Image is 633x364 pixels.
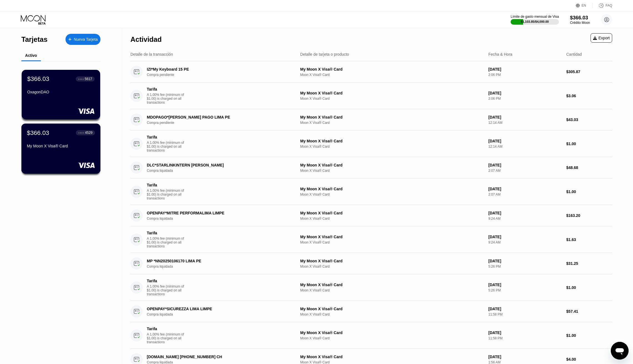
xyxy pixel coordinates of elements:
[147,265,296,268] div: Compra liquidada
[79,132,84,134] div: ● ● ● ●
[570,15,590,25] div: $366.03Crédito Moon
[593,36,610,40] div: Export
[147,135,186,139] div: Tarifa
[488,330,562,335] div: [DATE]
[566,333,612,338] div: $1.00
[74,37,98,42] div: Nueva Tarjeta
[130,178,612,205] div: TarifaA 1.00% fee (minimum of $1.00) is charged on all transactionsMy Moon X Visa® CardMoon X Vis...
[521,20,549,23] div: $1,103.85 / $4,000.00
[147,141,188,152] div: A 1.00% fee (minimum of $1.00) is charged on all transactions
[488,355,562,359] div: [DATE]
[130,301,612,322] div: OPENPAY*SICUREZZA LIMA LIMPECompra liquidadaMy Moon X Visa® CardMoon X Visa® Card[DATE]11:58 PM$5...
[488,73,562,77] div: 2:06 PM
[570,15,590,21] div: $366.03
[300,52,349,57] div: Detalle de tarjeta o producto
[300,67,484,71] div: My Moon X Visa® Card
[300,259,484,263] div: My Moon X Visa® Card
[130,109,612,130] div: MDOPAGO*[PERSON_NAME] PAGO LIMA PECompra pendienteMy Moon X Visa® CardMoon X Visa® Card[DATE]12:1...
[130,52,173,57] div: Detalle de la transacción
[147,163,285,167] div: DLC*STARLINKINTERN [PERSON_NAME]
[488,139,562,143] div: [DATE]
[566,70,612,74] div: $305.87
[488,163,562,167] div: [DATE]
[300,307,484,311] div: My Moon X Visa® Card
[130,205,612,226] div: OPENPAY*MITRE PERFORMALIMA LIMPECompra liquidadaMy Moon X Visa® CardMoon X Visa® Card[DATE]9:24 A...
[300,193,484,196] div: Moon X Visa® Card
[147,189,188,200] div: A 1.00% fee (minimum of $1.00) is charged on all transactions
[488,259,562,263] div: [DATE]
[130,130,612,157] div: TarifaA 1.00% fee (minimum of $1.00) is charged on all transactionsMy Moon X Visa® CardMoon X Vis...
[147,279,186,283] div: Tarifa
[566,237,612,242] div: $1.63
[300,240,484,244] div: Moon X Visa® Card
[488,67,562,71] div: [DATE]
[488,145,562,148] div: 12:14 AM
[300,312,484,316] div: Moon X Visa® Card
[85,131,92,135] div: 4529
[566,52,582,57] div: Cantidad
[22,124,100,173] div: $366.03● ● ● ●4529My Moon X Visa® Card
[566,213,612,218] div: $163.20
[300,97,484,101] div: Moon X Visa® Card
[511,15,559,25] div: Límite de gasto mensual de Visa$1,103.85/$4,000.00
[566,189,612,194] div: $1.00
[130,274,612,301] div: TarifaA 1.00% fee (minimum of $1.00) is charged on all transactionsMy Moon X Visa® CardMoon X Vis...
[300,115,484,119] div: My Moon X Visa® Card
[566,285,612,290] div: $1.00
[566,261,612,266] div: $31.25
[130,253,612,274] div: MP *NN20250106170 LIMA PECompra liquidadaMy Moon X Visa® CardMoon X Visa® Card[DATE]5:26 PM$31.25
[606,4,612,7] div: FAQ
[147,327,186,331] div: Tarifa
[147,67,285,71] div: IZI*My Keyboard 15 PE
[300,91,484,95] div: My Moon X Visa® Card
[300,187,484,191] div: My Moon X Visa® Card
[611,342,629,360] iframe: Botón para iniciar la ventana de mensajería
[130,35,162,43] div: Actividad
[300,330,484,335] div: My Moon X Visa® Card
[27,144,95,148] div: My Moon X Visa® Card
[488,312,562,316] div: 11:58 PM
[147,121,296,125] div: Compra pendiente
[300,139,484,143] div: My Moon X Visa® Card
[147,115,285,119] div: MDOPAGO*[PERSON_NAME] PAGO LIMA PE
[65,34,100,45] div: Nueva Tarjeta
[147,93,188,104] div: A 1.00% fee (minimum of $1.00) is charged on all transactions
[488,235,562,239] div: [DATE]
[147,259,285,263] div: MP *NN20250106170 LIMA PE
[300,283,484,287] div: My Moon X Visa® Card
[147,73,296,77] div: Compra pendiente
[147,237,188,248] div: A 1.00% fee (minimum of $1.00) is charged on all transactions
[25,53,37,58] div: Activo
[130,61,612,83] div: IZI*My Keyboard 15 PECompra pendienteMy Moon X Visa® CardMoon X Visa® Card[DATE]2:06 PM$305.87
[147,355,285,359] div: [DOMAIN_NAME] [PHONE_NUMBER] CH
[130,83,612,109] div: TarifaA 1.00% fee (minimum of $1.00) is charged on all transactionsMy Moon X Visa® CardMoon X Vis...
[147,183,186,187] div: Tarifa
[488,91,562,95] div: [DATE]
[27,75,49,83] div: $366.03
[488,217,562,221] div: 9:24 AM
[27,129,49,136] div: $366.03
[147,217,296,221] div: Compra liquidada
[300,355,484,359] div: My Moon X Visa® Card
[147,87,186,91] div: Tarifa
[27,90,95,94] div: OxagonDAO
[488,240,562,244] div: 9:24 AM
[488,336,562,340] div: 11:58 PM
[21,35,47,43] div: Tarjetas
[488,115,562,119] div: [DATE]
[130,157,612,178] div: DLC*STARLINKINTERN [PERSON_NAME]Compra liquidadaMy Moon X Visa® CardMoon X Visa® Card[DATE]2:07 A...
[22,70,100,119] div: $366.03● ● ● ●5617OxagonDAO
[300,145,484,148] div: Moon X Visa® Card
[300,288,484,292] div: Moon X Visa® Card
[566,309,612,314] div: $57.41
[300,169,484,173] div: Moon X Visa® Card
[488,193,562,196] div: 2:07 AM
[300,265,484,268] div: Moon X Visa® Card
[488,121,562,125] div: 12:14 AM
[566,94,612,98] div: $3.06
[488,169,562,173] div: 2:07 AM
[488,265,562,268] div: 5:26 PM
[147,231,186,235] div: Tarifa
[488,97,562,101] div: 2:06 PM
